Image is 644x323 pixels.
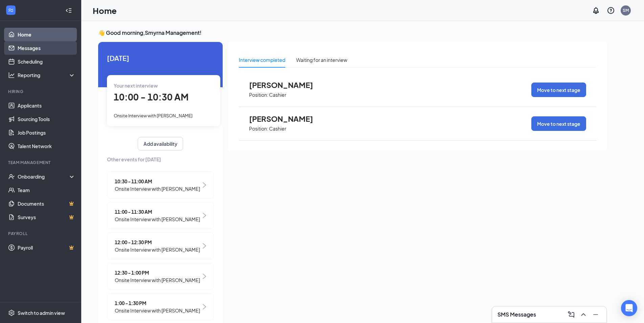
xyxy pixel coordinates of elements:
[114,113,193,118] span: Onsite Interview with [PERSON_NAME]
[115,185,200,192] span: Onsite Interview with [PERSON_NAME]
[115,178,200,185] span: 10:30 - 11:00 AM
[18,197,75,210] a: DocumentsCrown
[239,56,285,64] div: Interview completed
[623,7,629,13] div: SM
[18,112,75,126] a: Sourcing Tools
[115,307,200,314] span: Onsite Interview with [PERSON_NAME]
[592,6,600,15] svg: Notifications
[107,156,214,163] span: Other events for [DATE]
[269,125,286,132] p: Cashier
[621,300,637,316] div: Open Intercom Messenger
[114,91,188,102] span: 10:00 - 10:30 AM
[18,210,75,224] a: SurveysCrown
[18,183,75,197] a: Team
[115,276,200,284] span: Onsite Interview with [PERSON_NAME]
[531,83,586,97] button: Move to next stage
[18,126,75,139] a: Job Postings
[115,215,200,223] span: Onsite Interview with [PERSON_NAME]
[249,80,324,89] span: [PERSON_NAME]
[107,53,214,63] span: [DATE]
[115,238,200,246] span: 12:00 - 12:30 PM
[115,269,200,276] span: 12:30 - 1:00 PM
[249,125,268,132] p: Position:
[18,55,75,68] a: Scheduling
[18,139,75,153] a: Talent Network
[8,160,74,165] div: Team Management
[590,309,601,320] button: Minimize
[115,299,200,307] span: 1:00 - 1:30 PM
[579,310,587,319] svg: ChevronUp
[497,311,536,318] h3: SMS Messages
[269,92,286,98] p: Cashier
[567,310,575,319] svg: ComposeMessage
[98,29,607,37] h3: 👋 Good morning, Smyrna Management !
[296,56,347,64] div: Waiting for an interview
[7,7,14,14] svg: WorkstreamLogo
[18,72,76,78] div: Reporting
[249,114,324,123] span: [PERSON_NAME]
[566,309,577,320] button: ComposeMessage
[18,99,75,112] a: Applicants
[65,7,72,14] svg: Collapse
[138,137,183,151] button: Add availability
[578,309,589,320] button: ChevronUp
[114,83,158,89] span: Your next interview
[8,89,74,94] div: Hiring
[18,41,75,55] a: Messages
[18,241,75,254] a: PayrollCrown
[607,6,615,15] svg: QuestionInfo
[592,310,600,319] svg: Minimize
[8,173,15,180] svg: UserCheck
[115,246,200,253] span: Onsite Interview with [PERSON_NAME]
[249,92,268,98] p: Position:
[8,72,15,78] svg: Analysis
[8,309,15,316] svg: Settings
[93,5,117,16] h1: Home
[18,309,65,316] div: Switch to admin view
[18,173,70,180] div: Onboarding
[18,28,75,41] a: Home
[115,208,200,215] span: 11:00 - 11:30 AM
[531,116,586,131] button: Move to next stage
[8,231,74,236] div: Payroll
